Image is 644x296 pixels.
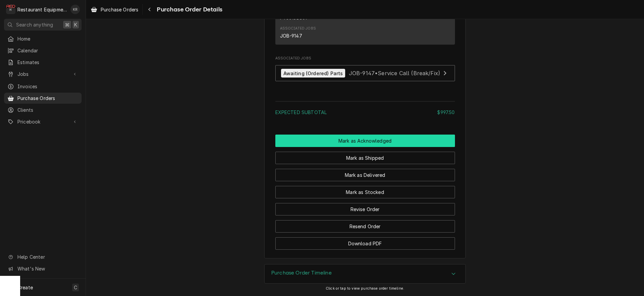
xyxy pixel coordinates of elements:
a: Clients [4,104,82,115]
div: Subtotal [275,109,455,116]
div: Associated Jobs [275,56,455,85]
span: Expected Subtotal [275,109,327,115]
div: Button Group Row [275,147,455,164]
button: Revise Order [275,203,455,215]
button: Search anything⌘K [4,19,82,31]
div: Button Group Row [275,164,455,181]
div: Purchase Order Timeline [264,264,466,284]
button: Mark as Acknowledged [275,135,455,147]
div: Awaiting (Ordered) Parts [281,69,346,78]
span: Click or tap to view purchase order timeline. [326,286,404,291]
span: Search anything [16,21,53,28]
a: Go to What's New [4,263,82,274]
span: Purchase Orders [17,95,78,102]
a: Go to Pricebook [4,116,82,127]
span: Estimates [17,59,78,66]
button: Navigate back [144,4,155,15]
a: Estimates [4,57,82,68]
div: Kelli Robinette's Avatar [71,5,80,14]
div: KR [71,5,80,14]
div: Associated Jobs [280,26,316,31]
span: Jobs [17,70,68,78]
button: Resend Order [275,220,455,233]
span: Calendar [17,47,78,54]
div: JOB-9147 [280,32,302,39]
a: Go to Jobs [4,68,82,80]
span: Purchase Order Details [155,5,222,14]
div: Restaurant Equipment Diagnostics [17,6,67,13]
a: Calendar [4,45,82,56]
span: What's New [17,265,78,272]
span: K [74,21,77,28]
a: Purchase Orders [88,4,141,15]
span: JOB-9147 • Service Call (Break/Fix) [349,70,440,77]
button: Mark as Shipped [275,152,455,164]
span: Associated Jobs [275,56,455,61]
span: C [74,284,77,291]
h3: Purchase Order Timeline [271,270,332,276]
button: Mark as Delivered [275,169,455,181]
button: Download PDF [275,237,455,250]
span: ⌘ [65,21,70,28]
div: Accordion Header [265,264,465,283]
a: Purchase Orders [4,93,82,104]
div: $997.50 [437,109,455,116]
div: Amount Summary [275,99,455,120]
span: Pricebook [17,118,68,125]
a: Home [4,33,82,44]
div: Restaurant Equipment Diagnostics's Avatar [6,5,15,14]
span: Home [17,35,78,42]
div: Button Group [275,135,455,250]
div: Button Group Row [275,181,455,198]
div: Button Group Row [275,233,455,250]
span: Invoices [17,83,78,90]
span: Help Center [17,253,78,260]
div: Button Group Row [275,215,455,233]
span: Clients [17,106,78,113]
button: Mark as Stocked [275,186,455,198]
div: Button Group Row [275,198,455,215]
button: Accordion Details Expand Trigger [265,264,465,283]
a: Go to Help Center [4,251,82,262]
span: Create [17,285,33,290]
a: View Job [275,65,455,82]
div: Button Group Row [275,135,455,147]
a: Invoices [4,81,82,92]
span: Purchase Orders [101,6,138,13]
div: R [6,5,15,14]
